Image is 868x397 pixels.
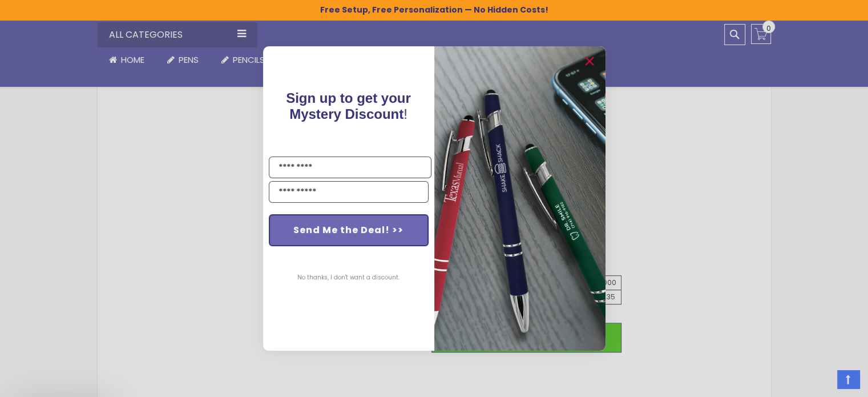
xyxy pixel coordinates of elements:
[292,263,405,292] button: No thanks, I don't want a discount.
[269,214,429,246] button: Send Me the Deal! >>
[434,46,605,351] img: 081b18bf-2f98-4675-a917-09431eb06994.jpeg
[269,181,429,203] input: YOUR EMAIL
[580,52,599,70] button: Close dialog
[286,90,411,122] span: !
[286,90,411,122] span: Sign up to get your Mystery Discount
